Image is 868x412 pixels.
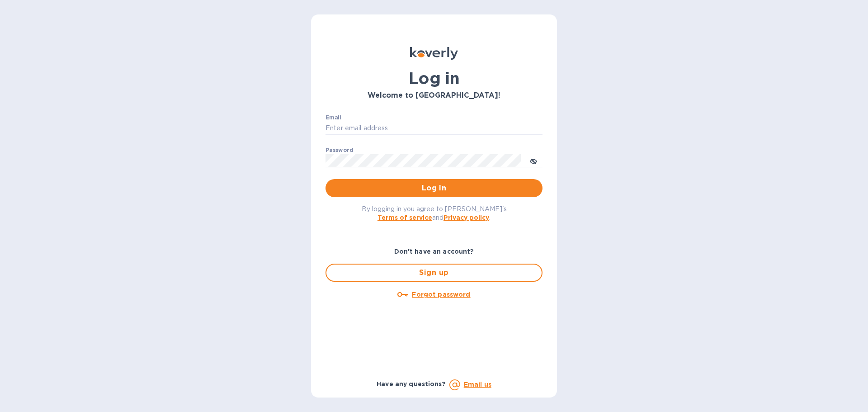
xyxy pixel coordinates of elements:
[410,47,458,60] img: Koverly
[325,179,542,197] button: Log in
[325,264,542,282] button: Sign up
[464,381,491,388] a: Email us
[524,152,542,170] button: toggle password visibility
[362,205,507,221] span: By logging in you agree to [PERSON_NAME]'s and .
[325,147,353,153] label: Password
[325,91,542,100] h3: Welcome to [GEOGRAPHIC_DATA]!
[334,267,534,278] span: Sign up
[443,214,489,221] a: Privacy policy
[394,248,474,255] b: Don't have an account?
[377,214,432,221] a: Terms of service
[325,122,542,135] input: Enter email address
[333,183,535,194] span: Log in
[325,69,542,88] h1: Log in
[325,115,341,120] label: Email
[412,291,470,298] u: Forgot password
[377,380,446,388] b: Have any questions?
